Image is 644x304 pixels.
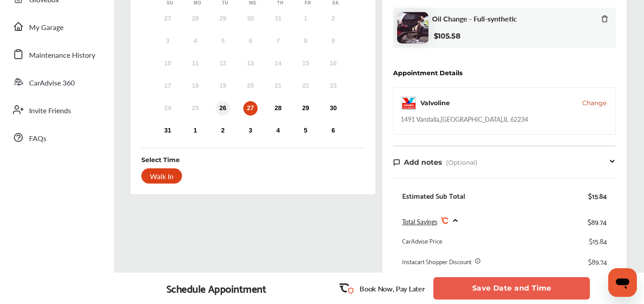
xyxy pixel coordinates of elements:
button: Change [582,98,606,107]
span: (Optional) [446,158,478,167]
div: Not available Thursday, August 7th, 2025 [271,34,285,48]
span: Add notes [404,158,442,167]
div: Not available Wednesday, August 6th, 2025 [243,34,258,48]
div: Not available Sunday, August 17th, 2025 [161,79,175,93]
div: Not available Saturday, August 2nd, 2025 [326,12,340,26]
div: Not available Monday, August 4th, 2025 [188,34,203,48]
img: oil-change-thumb.jpg [397,12,428,43]
img: logo-valvoline.png [401,95,417,111]
div: Not available Friday, August 8th, 2025 [298,34,313,48]
div: Not available Monday, July 28th, 2025 [188,12,203,26]
div: Not available Saturday, August 23rd, 2025 [326,79,340,93]
div: Choose Monday, September 1st, 2025 [188,124,203,138]
div: $89.74 [588,257,607,266]
div: Choose Saturday, September 6th, 2025 [326,124,340,138]
div: Valvoline [420,98,450,107]
a: My Garage [8,15,105,38]
div: Choose Wednesday, August 27th, 2025 [243,101,258,116]
div: Select Time [141,155,180,164]
a: Invite Friends [8,98,105,121]
div: Choose Saturday, August 30th, 2025 [326,101,340,116]
div: Appointment Details [393,69,462,77]
div: Choose Thursday, August 28th, 2025 [271,101,285,116]
div: Choose Tuesday, September 2nd, 2025 [216,124,230,138]
span: FAQs [29,133,47,145]
div: month 2025-08 [154,10,347,140]
div: Not available Thursday, August 14th, 2025 [271,56,285,71]
div: Not available Saturday, August 16th, 2025 [326,56,340,71]
div: $89.74 [588,215,607,227]
div: Not available Monday, August 11th, 2025 [188,56,203,71]
iframe: Button to launch messaging window [608,268,637,297]
div: Not available Wednesday, August 13th, 2025 [243,56,258,71]
div: Schedule Appointment [166,282,267,295]
div: Not available Friday, August 1st, 2025 [298,12,313,26]
div: Not available Wednesday, August 20th, 2025 [243,79,258,93]
div: 1491 Vandalia , [GEOGRAPHIC_DATA] , IL 62234 [401,115,528,124]
span: Total Savings [402,217,437,226]
b: $105.58 [434,32,461,40]
span: Invite Friends [29,105,71,117]
div: Choose Friday, August 29th, 2025 [298,101,313,116]
div: Not available Saturday, August 9th, 2025 [326,34,340,48]
div: Not available Monday, August 18th, 2025 [188,79,203,93]
a: FAQs [8,126,105,149]
a: CarAdvise 360 [8,70,105,94]
div: Choose Tuesday, August 26th, 2025 [216,101,230,116]
div: Estimated Sub Total [402,191,465,200]
span: My Garage [29,22,64,34]
div: Not available Wednesday, July 30th, 2025 [243,12,258,26]
div: Choose Sunday, August 31st, 2025 [161,124,175,138]
div: Not available Sunday, August 10th, 2025 [161,56,175,71]
div: Not available Tuesday, August 19th, 2025 [216,79,230,93]
div: Not available Tuesday, August 5th, 2025 [216,34,230,48]
div: $15.84 [589,236,607,245]
div: Not available Friday, August 15th, 2025 [298,56,313,71]
div: Not available Sunday, July 27th, 2025 [161,12,175,26]
div: Choose Wednesday, September 3rd, 2025 [243,124,258,138]
div: Not available Thursday, August 21st, 2025 [271,79,285,93]
div: Choose Thursday, September 4th, 2025 [271,124,285,138]
div: Not available Thursday, July 31st, 2025 [271,12,285,26]
div: Not available Monday, August 25th, 2025 [188,101,203,116]
p: Book Now, Pay Later [360,283,424,294]
div: Not available Sunday, August 24th, 2025 [161,101,175,116]
div: Choose Friday, September 5th, 2025 [298,124,313,138]
div: Not available Friday, August 22nd, 2025 [298,79,313,93]
span: CarAdvise 360 [29,77,75,89]
div: Not available Tuesday, July 29th, 2025 [216,12,230,26]
span: Oil Change - Full-synthetic [432,14,517,23]
span: Maintenance History [29,50,95,61]
div: Not available Sunday, August 3rd, 2025 [161,34,175,48]
div: Not available Tuesday, August 12th, 2025 [216,56,230,71]
div: Instacart Shopper Discount [402,257,471,266]
div: $15.84 [588,191,607,200]
img: note-icon.db9493fa.svg [393,158,400,166]
a: Maintenance History [8,43,105,66]
div: CarAdvise Price [402,236,442,245]
button: Save Date and Time [433,277,590,300]
div: Walk In [141,168,182,184]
